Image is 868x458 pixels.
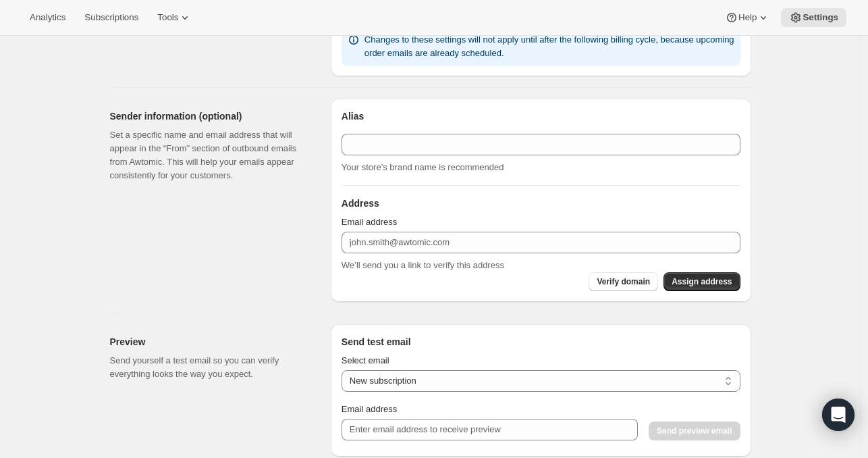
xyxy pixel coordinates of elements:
[597,276,650,287] span: Verify domain
[822,399,855,431] div: Open Intercom Messenger
[30,12,65,23] span: Analytics
[110,128,309,182] p: Set a specific name and email address that will appear in the “From” section of outbound emails f...
[342,109,740,123] h3: Alias
[110,354,309,381] p: Send yourself a test email so you can verify everything looks the way you expect.
[76,8,146,27] button: Subscriptions
[342,197,740,210] h3: Address
[589,272,658,291] button: Verify domain
[781,8,846,27] button: Settings
[342,260,504,270] span: We’ll send you a link to verify this address
[342,162,504,172] span: Your store’s brand name is recommended
[110,335,309,349] h2: Preview
[364,33,735,60] p: Changes to these settings will not apply until after the following billing cycle, because upcomin...
[342,217,397,227] span: Email address
[342,232,740,253] input: john.smith@awtomic.com
[157,12,178,23] span: Tools
[22,8,74,27] button: Analytics
[342,335,740,349] h3: Send test email
[672,276,732,287] span: Assign address
[717,8,778,27] button: Help
[149,8,200,27] button: Tools
[663,272,740,291] button: Assign Address
[342,404,397,414] span: Email address
[84,12,138,23] span: Subscriptions
[342,419,638,440] input: Enter email address to receive preview
[110,109,309,123] h2: Sender information (optional)
[342,355,389,365] span: Select email
[803,12,838,23] span: Settings
[738,12,757,23] span: Help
